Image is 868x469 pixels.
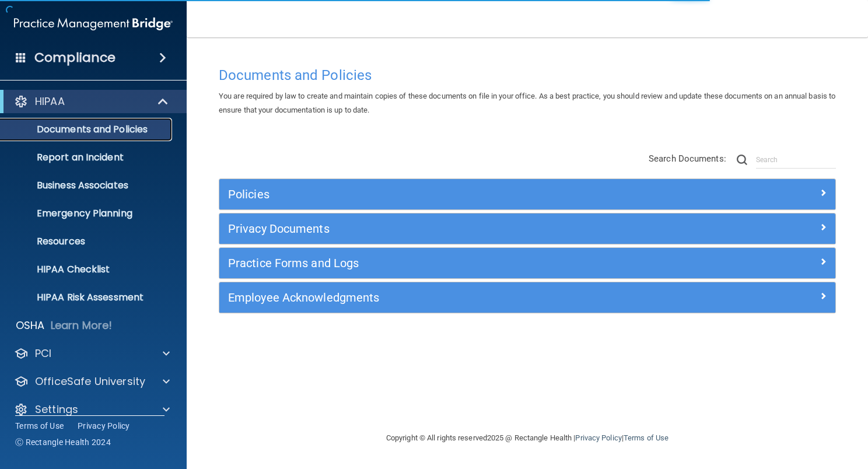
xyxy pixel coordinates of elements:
[8,208,167,219] p: Emergency Planning
[228,188,673,201] h5: Policies
[16,318,45,332] p: OSHA
[228,222,673,235] h5: Privacy Documents
[51,318,113,332] p: Learn More!
[228,257,673,269] h5: Practice Forms and Logs
[228,254,827,272] a: Practice Forms and Logs
[34,50,116,66] h4: Compliance
[15,436,111,448] span: Ⓒ Rectangle Health 2024
[15,420,64,432] a: Terms of Use
[14,402,170,416] a: Settings
[78,420,130,432] a: Privacy Policy
[228,291,673,304] h5: Employee Acknowledgments
[14,374,170,388] a: OfficeSafe University
[8,236,167,247] p: Resources
[35,374,145,388] p: OfficeSafe University
[737,155,747,165] img: ic-search.3b580494.png
[8,264,167,275] p: HIPAA Checklist
[8,292,167,303] p: HIPAA Risk Assessment
[219,92,835,114] span: You are required by law to create and maintain copies of these documents on file in your office. ...
[624,433,668,442] a: Terms of Use
[35,402,78,416] p: Settings
[228,288,827,307] a: Employee Acknowledgments
[219,68,836,83] h4: Documents and Policies
[8,152,167,163] p: Report an Incident
[575,433,621,442] a: Privacy Policy
[228,219,827,238] a: Privacy Documents
[228,185,827,204] a: Policies
[35,346,51,360] p: PCI
[35,94,65,108] p: HIPAA
[314,419,740,457] div: Copyright © All rights reserved 2025 @ Rectangle Health | |
[8,124,167,135] p: Documents and Policies
[649,153,726,164] span: Search Documents:
[14,12,173,36] img: PMB logo
[14,346,170,360] a: PCI
[8,180,167,191] p: Business Associates
[756,151,836,169] input: Search
[14,94,169,108] a: HIPAA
